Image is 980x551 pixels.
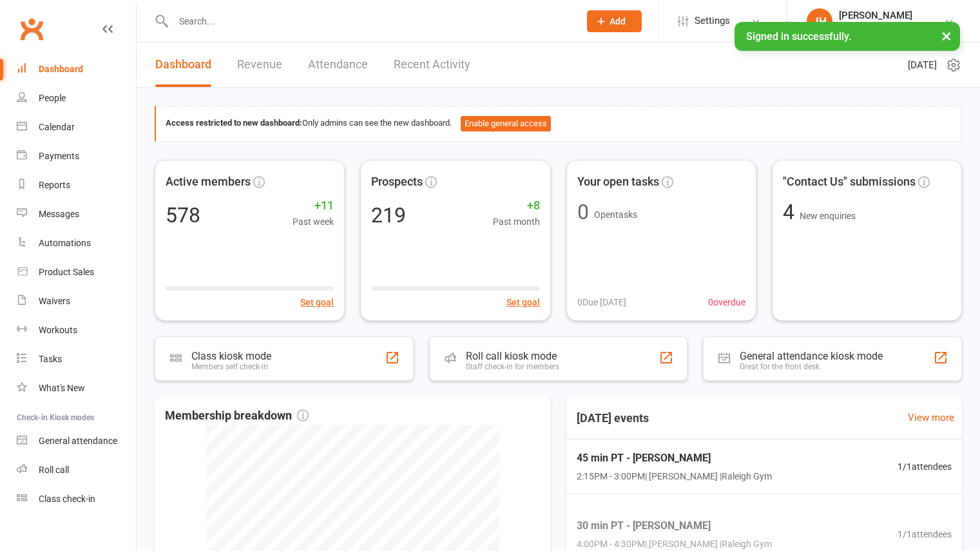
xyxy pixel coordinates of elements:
button: × [935,22,958,50]
a: People [17,84,136,113]
span: [DATE] [908,57,937,73]
span: Past month [493,215,540,229]
div: Bellingen Fitness [839,21,912,33]
a: What's New [17,374,136,403]
span: +11 [293,197,334,215]
span: Past week [293,215,334,229]
button: Add [587,10,642,32]
span: 2:15PM - 3:00PM | [PERSON_NAME] | Raleigh Gym [577,469,772,483]
span: 4:00PM - 4:30PM | [PERSON_NAME] | Raleigh Gym [577,537,772,551]
button: Enable general access [461,116,551,131]
span: Prospects [371,173,423,191]
span: 0 Due [DATE] [577,295,626,309]
div: Class kiosk mode [191,350,271,362]
div: Class check-in [39,494,95,504]
div: Members self check-in [191,362,271,371]
a: Dashboard [155,43,211,87]
div: Waivers [39,296,70,306]
div: [PERSON_NAME] [839,10,912,21]
a: Payments [17,142,136,171]
a: Roll call [17,456,136,485]
div: Staff check-in for members [466,362,559,371]
div: Automations [39,238,91,248]
span: Active members [166,173,251,191]
span: Your open tasks [577,173,659,191]
div: General attendance kiosk mode [740,350,883,362]
a: Dashboard [17,55,136,84]
div: JH [807,8,832,34]
a: Messages [17,200,136,229]
a: Class kiosk mode [17,485,136,514]
div: 0 [577,202,589,222]
div: Reports [39,180,70,190]
a: Automations [17,229,136,258]
div: 578 [166,205,200,226]
a: Recent Activity [394,43,470,87]
strong: Access restricted to new dashboard: [166,118,302,128]
div: Messages [39,209,79,219]
span: Add [610,16,626,26]
span: Open tasks [594,209,637,220]
span: Signed in successfully. [746,30,851,43]
a: Tasks [17,345,136,374]
span: 30 min PT - [PERSON_NAME] [577,517,772,534]
a: Waivers [17,287,136,316]
div: Only admins can see the new dashboard. [166,116,952,131]
div: What's New [39,383,85,393]
span: 45 min PT - [PERSON_NAME] [577,450,772,467]
div: Great for the front desk [740,362,883,371]
div: Roll call kiosk mode [466,350,559,362]
div: Payments [39,151,79,161]
div: General attendance [39,436,117,446]
span: Membership breakdown [165,407,309,425]
h3: [DATE] events [566,407,659,430]
span: Settings [695,6,730,35]
span: +8 [493,197,540,215]
a: Attendance [308,43,368,87]
span: New enquiries [800,211,856,221]
input: Search... [169,12,570,30]
span: 1 / 1 attendees [898,459,952,474]
a: General attendance kiosk mode [17,427,136,456]
a: View more [908,410,954,425]
a: Product Sales [17,258,136,287]
a: Clubworx [15,13,48,45]
button: Set goal [300,295,334,309]
div: Tasks [39,354,62,364]
a: Revenue [237,43,282,87]
span: 4 [783,200,800,224]
div: Product Sales [39,267,94,277]
span: 1 / 1 attendees [898,527,952,541]
div: Roll call [39,465,69,475]
span: "Contact Us" submissions [783,173,916,191]
div: 219 [371,205,406,226]
a: Reports [17,171,136,200]
div: Workouts [39,325,77,335]
div: Calendar [39,122,75,132]
a: Workouts [17,316,136,345]
button: Set goal [506,295,540,309]
div: Dashboard [39,64,83,74]
span: 0 overdue [708,295,745,309]
a: Calendar [17,113,136,142]
div: People [39,93,66,103]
